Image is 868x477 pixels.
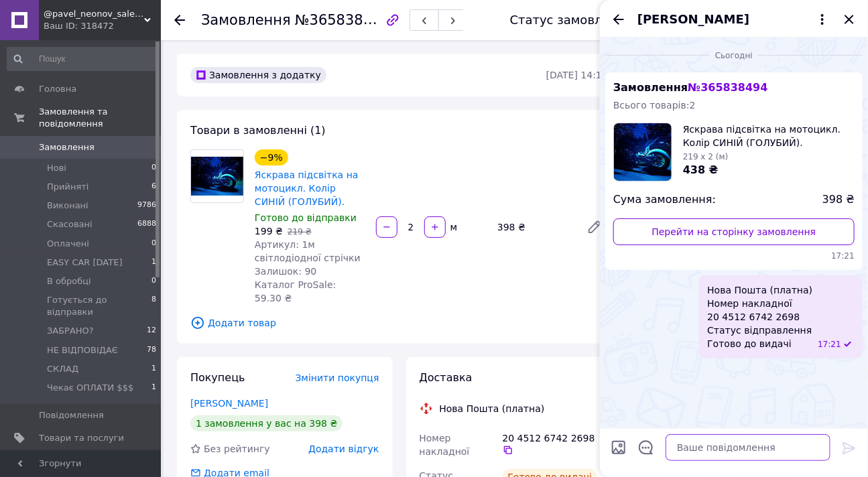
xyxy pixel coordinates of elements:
[47,294,151,318] span: Готується до відправки
[288,227,312,236] span: 219 ₴
[47,200,88,212] span: Виконані
[255,149,288,165] div: −9%
[47,218,92,230] span: Скасовані
[151,275,156,287] span: 0
[447,220,458,234] div: м
[39,141,95,153] span: Замовлення
[510,13,633,27] div: Статус замовлення
[151,382,156,394] span: 1
[190,124,326,137] span: Товари в замовленні (1)
[39,432,124,444] span: Товари та послуги
[255,266,316,277] span: Залишок: 90
[546,70,608,80] time: [DATE] 14:15
[613,100,696,111] span: Всього товарів: 2
[637,11,749,28] span: [PERSON_NAME]
[688,81,767,94] span: № 365838494
[683,123,855,149] span: Яскрава підсвітка на мотоцикл. Колір СИНІЙ (ГОЛУБИЙ).
[47,382,133,394] span: Чекає ОПЛАТИ $$$
[683,152,729,161] span: 219 x 2 (м)
[308,444,379,454] span: Додати відгук
[47,275,91,287] span: В обробці
[47,257,123,269] span: EASY CAR [DATE]
[255,212,357,223] span: Готово до відправки
[190,398,268,409] a: [PERSON_NAME]
[47,363,78,375] span: СКЛАД
[581,214,608,241] a: Редагувати
[637,439,655,456] button: Відкрити шаблони відповідей
[39,83,76,95] span: Головна
[296,372,379,383] span: Змінити покупця
[201,12,291,28] span: Замовлення
[174,13,185,27] div: Повернутися назад
[822,192,855,208] span: 398 ₴
[295,11,390,28] span: №365838494
[190,67,326,83] div: Замовлення з додатку
[204,444,270,454] span: Без рейтингу
[47,238,89,250] span: Оплачені
[191,157,243,196] img: Яскрава підсвітка на мотоцикл. Колір СИНІЙ (ГОЛУБИЙ).
[147,325,156,337] span: 12
[7,47,158,71] input: Пошук
[39,106,161,130] span: Замовлення та повідомлення
[47,325,94,337] span: ЗАБРАНО?
[613,251,855,262] span: 17:21 12.10.2025
[436,402,548,415] div: Нова Пошта (платна)
[637,11,830,28] button: [PERSON_NAME]
[151,238,156,250] span: 0
[44,20,161,32] div: Ваш ID: 318472
[255,239,361,263] span: Артикул: 1м світлодіодної стрічки
[147,344,156,356] span: 78
[611,11,627,27] button: Назад
[151,294,156,318] span: 8
[420,371,473,384] span: Доставка
[255,226,283,236] span: 199 ₴
[613,81,768,94] span: Замовлення
[39,409,104,421] span: Повідомлення
[614,123,672,181] img: 4788823604_w100_h100_yarkaya-podsvetka-na.jpg
[47,344,118,356] span: НЕ ВІДПОВІДАЄ
[151,181,156,193] span: 6
[492,218,576,236] div: 398 ₴
[137,200,156,212] span: 9786
[605,48,863,62] div: 12.10.2025
[707,283,812,350] span: Нова Пошта (платна) Номер накладної 20 4512 6742 2698 Статус відправлення Готово до видачі
[44,8,144,20] span: @pavel_neonov_sale Гнучкий НЕОН для Авто, Мото, Вело, Неонових костюмів.Для дому та реклами, вивісок
[613,192,716,208] span: Сума замовлення:
[818,339,841,350] span: 17:21 12.10.2025
[137,218,156,230] span: 6888
[255,279,336,303] span: Каталог ProSale: 59.30 ₴
[683,163,719,176] span: 438 ₴
[255,169,359,207] a: Яскрава підсвітка на мотоцикл. Колір СИНІЙ (ГОЛУБИЙ).
[190,371,245,384] span: Покупець
[710,50,758,62] span: Сьогодні
[613,218,855,245] a: Перейти на сторінку замовлення
[47,181,88,193] span: Прийняті
[420,433,470,457] span: Номер накладної
[151,257,156,269] span: 1
[503,431,608,456] div: 20 4512 6742 2698
[151,363,156,375] span: 1
[151,162,156,174] span: 0
[841,11,857,27] button: Закрити
[190,415,343,431] div: 1 замовлення у вас на 398 ₴
[190,316,608,330] span: Додати товар
[47,162,66,174] span: Нові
